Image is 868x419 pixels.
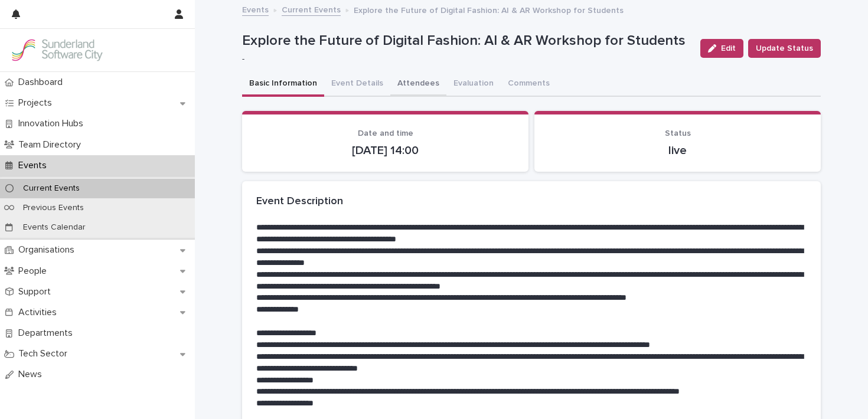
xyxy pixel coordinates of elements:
[721,44,736,53] span: Edit
[14,369,51,380] p: News
[354,3,624,16] p: Explore the Future of Digital Fashion: AI & AR Workshop for Students
[14,244,84,256] p: Organisations
[242,54,686,64] p: -
[756,42,813,54] span: Update Status
[242,32,691,50] p: Explore the Future of Digital Fashion: AI & AR Workshop for Students
[282,2,341,16] a: Current Events
[324,72,390,97] button: Event Details
[358,129,413,138] span: Date and time
[242,72,324,97] button: Basic Information
[665,129,691,138] span: Status
[14,348,77,359] p: Tech Sector
[549,143,807,158] p: live
[446,72,501,97] button: Evaluation
[14,139,90,150] p: Team Directory
[14,328,82,339] p: Departments
[14,203,93,213] p: Previous Events
[14,77,72,88] p: Dashboard
[14,222,95,233] p: Events Calendar
[256,195,343,208] h2: Event Description
[14,266,56,277] p: People
[700,39,743,58] button: Edit
[501,72,557,97] button: Comments
[256,143,514,158] p: [DATE] 14:00
[14,286,60,297] p: Support
[748,39,821,58] button: Update Status
[242,2,269,16] a: Events
[390,72,446,97] button: Attendees
[9,38,104,62] img: Kay6KQejSz2FjblR6DWv
[14,184,89,194] p: Current Events
[14,160,56,171] p: Events
[14,97,61,109] p: Projects
[14,118,93,129] p: Innovation Hubs
[14,307,66,318] p: Activities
